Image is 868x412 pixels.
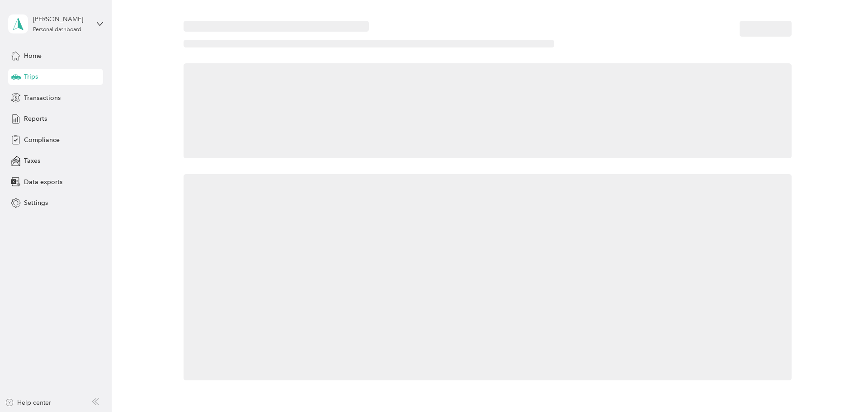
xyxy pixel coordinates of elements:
[24,198,48,208] span: Settings
[24,72,38,81] span: Trips
[33,27,81,33] div: Personal dashboard
[24,156,40,166] span: Taxes
[24,135,60,145] span: Compliance
[24,177,62,187] span: Data exports
[5,398,51,407] button: Help center
[33,14,90,24] div: [PERSON_NAME]
[24,114,47,123] span: Reports
[24,51,42,61] span: Home
[24,93,61,103] span: Transactions
[817,361,868,412] iframe: Everlance-gr Chat Button Frame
